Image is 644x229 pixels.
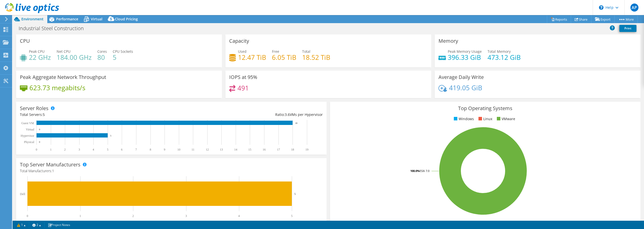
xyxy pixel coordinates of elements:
span: Performance [56,17,78,21]
span: Cloud Pricing [115,17,138,21]
text: 17 [277,148,280,151]
h4: 396.33 GiB [448,55,482,60]
h4: 184.00 GHz [57,55,92,60]
a: 1 [14,222,29,228]
text: Dell [20,192,25,196]
a: Reports [547,15,571,23]
text: 8 [150,148,151,151]
text: 0 [27,214,28,218]
text: 5 [110,134,111,137]
h4: 5 [113,55,133,60]
text: 16 [263,148,266,151]
text: 4 [238,214,240,218]
a: Print [619,25,636,32]
h3: Server Roles [20,106,49,111]
h3: Average Daily Write [438,74,484,80]
h4: 473.12 GiB [488,55,521,60]
span: Peak CPU [29,49,45,54]
text: 9 [164,148,165,151]
text: 4 [93,148,94,151]
text: 18 [291,148,294,151]
text: 5 [107,148,108,151]
h3: IOPS at 95% [229,74,257,80]
text: 19 [305,148,308,151]
span: Free [272,49,279,54]
text: 1 [79,214,81,218]
text: 11 [191,148,194,151]
h4: 6.05 TiB [272,55,296,60]
text: 2 [64,148,66,151]
span: Used [238,49,247,54]
text: 2 [132,214,134,218]
text: 12 [206,148,209,151]
text: 6 [121,148,123,151]
span: Peak Memory Usage [448,49,482,54]
span: CPU Sockets [113,49,133,54]
text: 13 [220,148,223,151]
span: AP [630,4,638,12]
tspan: 100.0% [410,169,420,173]
div: Total Servers: [20,112,171,117]
text: 3 [185,214,187,218]
span: Virtual [91,17,102,21]
text: 18 [295,122,298,124]
svg: \n [599,5,603,10]
h4: 419.05 GiB [449,85,482,90]
text: Guest VM [21,121,34,125]
h3: Top Operating Systems [334,106,637,111]
h4: 80 [97,55,107,60]
text: 0 [39,128,40,131]
tspan: ESXi 7.0 [420,169,429,173]
h4: 22 GHz [29,55,51,60]
h4: 18.52 TiB [302,55,330,60]
text: 0 [36,148,37,151]
div: Ratio: VMs per Hypervisor [171,112,323,117]
h3: CPU [20,38,30,44]
a: More [614,15,638,23]
span: Total [302,49,310,54]
a: 2 [29,222,45,228]
li: Windows [453,116,474,122]
text: 5 [294,192,296,195]
span: 3.6 [285,112,290,117]
a: Export [591,15,615,23]
span: 1 [52,168,54,173]
h3: Top Server Manufacturers [20,162,80,167]
h4: 623.73 megabits/s [29,85,85,90]
h3: Memory [438,38,458,44]
text: Physical [24,140,34,144]
h4: Total Manufacturers: [20,168,323,174]
a: Project Notes [44,222,74,228]
text: 1 [50,148,52,151]
span: Total Memory [488,49,511,54]
li: VMware [496,116,515,122]
h1: Industrial Steel Construction [16,26,92,31]
h3: Capacity [229,38,249,44]
text: 0 [39,141,40,143]
span: 5 [43,112,45,117]
span: Environment [21,17,44,21]
text: 10 [177,148,180,151]
text: Hypervisor [21,134,34,138]
text: 14 [234,148,237,151]
h4: 12.47 TiB [238,55,266,60]
span: Cores [97,49,107,54]
text: 5 [291,214,293,218]
text: 7 [135,148,137,151]
h3: Peak Aggregate Network Throughput [20,74,106,80]
text: 3 [78,148,80,151]
span: Net CPU [57,49,70,54]
a: Share [571,15,591,23]
text: Virtual [26,128,34,131]
li: Linux [477,116,492,122]
text: 15 [248,148,251,151]
h4: 491 [237,85,249,91]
